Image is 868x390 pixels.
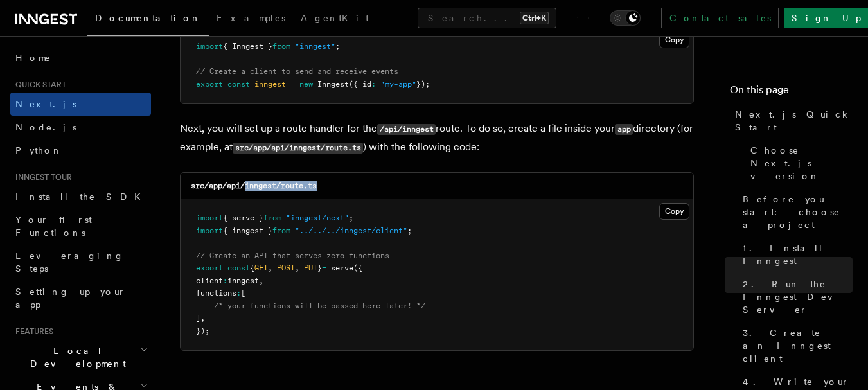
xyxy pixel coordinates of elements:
span: ; [335,42,340,51]
span: Before you start: choose a project [743,193,853,231]
span: , [259,276,263,285]
button: Search...Ctrl+K [418,8,556,28]
span: from [272,226,290,235]
span: Home [15,51,51,64]
span: // Create an API that serves zero functions [196,251,389,260]
span: 3. Create an Inngest client [743,326,853,365]
span: 2. Run the Inngest Dev Server [743,278,853,316]
span: { Inngest } [223,42,272,51]
a: Home [10,46,151,69]
span: , [295,263,299,272]
code: /api/inngest [377,124,436,135]
span: POST [277,263,295,272]
span: Setting up your app [15,287,126,310]
span: 1. Install Inngest [743,242,853,267]
button: Copy [659,31,689,48]
a: Choose Next.js version [745,139,853,188]
span: export [196,263,223,272]
kbd: Ctrl+K [520,12,549,24]
span: import [196,226,223,235]
span: Next.js [15,99,76,109]
span: Local Development [10,344,140,370]
span: Choose Next.js version [750,144,853,182]
a: Before you start: choose a project [738,188,853,236]
span: "../../../inngest/client" [295,226,407,235]
span: } [317,263,322,272]
a: AgentKit [293,4,376,35]
a: Your first Functions [10,208,151,244]
span: ] [196,314,200,323]
code: app [615,124,633,135]
span: Examples [217,13,285,23]
span: "inngest" [295,42,335,51]
span: Features [10,326,53,337]
span: Install the SDK [15,191,148,202]
span: functions [196,288,236,297]
span: export [196,80,223,89]
span: import [196,213,223,222]
span: , [200,314,205,323]
span: Documentation [95,13,201,23]
code: src/app/api/inngest/route.ts [233,143,363,154]
span: : [371,80,376,89]
a: Node.js [10,116,151,139]
span: inngest [254,80,286,89]
a: 1. Install Inngest [738,236,853,272]
span: GET [254,263,268,272]
a: Leveraging Steps [10,244,151,280]
h4: On this page [730,82,853,103]
a: Install the SDK [10,185,151,208]
span: { serve } [223,213,263,222]
span: const [227,80,250,89]
a: Python [10,139,151,162]
span: { [250,263,254,272]
button: Local Development [10,339,151,375]
span: ; [407,226,412,235]
a: Next.js Quick Start [730,103,853,139]
span: "inngest/next" [286,213,349,222]
span: Your first Functions [15,215,92,238]
span: Inngest tour [10,172,72,182]
span: [ [241,288,245,297]
span: from [263,213,281,222]
span: }); [196,326,209,335]
span: ({ [353,263,362,272]
a: 2. Run the Inngest Dev Server [738,272,853,321]
span: // Create a client to send and receive events [196,67,398,76]
span: ; [349,213,353,222]
a: Next.js [10,93,151,116]
a: Documentation [87,4,209,36]
span: import [196,42,223,51]
span: Leveraging Steps [15,251,124,274]
span: : [236,288,241,297]
span: : [223,276,227,285]
span: = [290,80,295,89]
a: 3. Create an Inngest client [738,321,853,370]
span: Quick start [10,80,66,90]
a: Contact sales [661,8,779,28]
span: Inngest [317,80,349,89]
span: Next.js Quick Start [735,108,853,134]
span: "my-app" [380,80,416,89]
code: src/app/api/inngest/route.ts [191,181,317,190]
span: Node.js [15,122,76,132]
span: , [268,263,272,272]
span: serve [331,263,353,272]
span: AgentKit [301,13,369,23]
button: Copy [659,203,689,220]
span: /* your functions will be passed here later! */ [214,301,425,310]
button: Toggle dark mode [610,10,641,26]
span: PUT [304,263,317,272]
span: from [272,42,290,51]
p: Next, you will set up a route handler for the route. To do so, create a file inside your director... [180,120,694,157]
a: Setting up your app [10,280,151,316]
span: = [322,263,326,272]
span: }); [416,80,430,89]
span: inngest [227,276,259,285]
span: const [227,263,250,272]
span: new [299,80,313,89]
a: Examples [209,4,293,35]
span: Python [15,145,62,155]
span: client [196,276,223,285]
span: { inngest } [223,226,272,235]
